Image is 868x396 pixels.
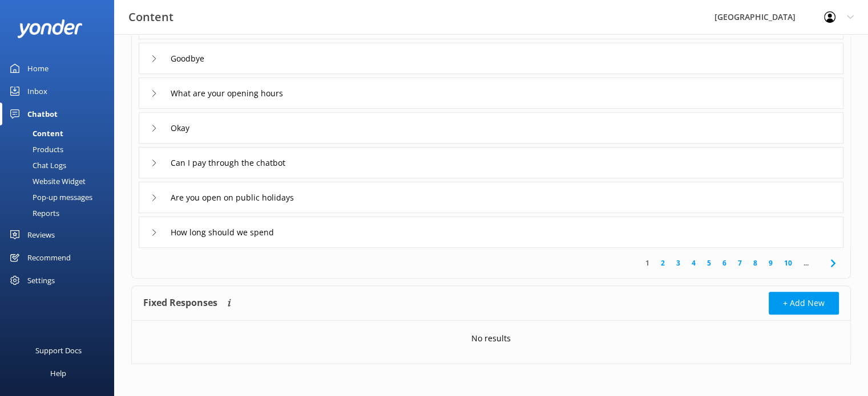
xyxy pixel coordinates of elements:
a: 9 [763,258,778,268]
div: Products [7,141,63,157]
a: 2 [655,258,671,268]
a: 1 [640,258,655,268]
span: ... [798,258,814,268]
img: yonder-white-logo.png [17,19,83,38]
button: + Add New [769,292,839,315]
div: Inbox [27,80,47,103]
p: No results [471,332,511,345]
a: Pop-up messages [7,189,114,205]
div: Website Widget [7,173,86,189]
div: Help [50,362,66,385]
a: Reports [7,205,114,221]
div: Chatbot [27,103,58,125]
div: Reviews [27,223,55,246]
a: 7 [732,258,748,268]
div: Home [27,57,49,80]
div: Reports [7,205,59,221]
h4: Fixed Responses [143,292,217,315]
a: Website Widget [7,173,114,189]
a: 8 [748,258,763,268]
div: Content [7,125,63,141]
div: Settings [27,269,55,292]
a: 4 [686,258,701,268]
a: 6 [717,258,732,268]
h3: Content [128,8,173,26]
a: 3 [671,258,686,268]
div: Chat Logs [7,157,66,173]
a: 5 [701,258,717,268]
a: Products [7,141,114,157]
div: Pop-up messages [7,189,92,205]
div: Recommend [27,246,71,269]
div: Support Docs [35,339,82,362]
a: Chat Logs [7,157,114,173]
a: 10 [778,258,798,268]
a: Content [7,125,114,141]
